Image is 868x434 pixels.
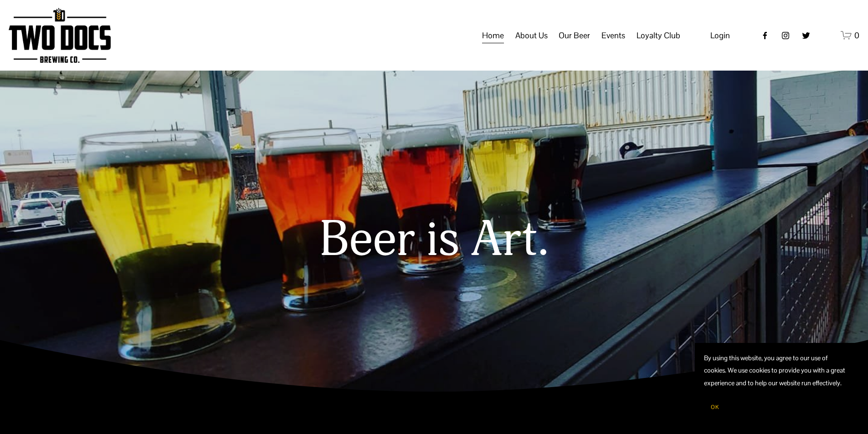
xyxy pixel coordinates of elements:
[515,27,548,44] a: folder dropdown
[711,403,719,411] span: OK
[841,30,859,41] a: 0 items in cart
[601,28,625,43] span: Events
[710,28,730,43] a: Login
[559,28,590,43] span: Our Beer
[515,28,548,43] span: About Us
[601,27,625,44] a: folder dropdown
[704,398,726,416] button: OK
[637,27,680,44] a: folder dropdown
[710,30,730,41] span: Login
[9,8,111,63] img: Two Docs Brewing Co.
[854,30,859,41] span: 0
[760,31,770,40] a: Facebook
[115,213,753,268] h1: Beer is Art.
[559,27,590,44] a: folder dropdown
[801,31,811,40] a: twitter-unauth
[482,27,504,44] a: Home
[637,28,680,43] span: Loyalty Club
[695,343,859,425] section: Cookie banner
[704,352,850,389] p: By using this website, you agree to our use of cookies. We use cookies to provide you with a grea...
[781,31,790,40] a: instagram-unauth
